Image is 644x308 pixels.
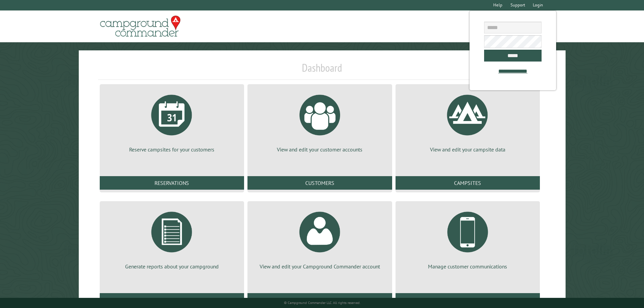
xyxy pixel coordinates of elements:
[100,293,244,307] a: Reports
[98,61,546,80] h1: Dashboard
[396,293,540,307] a: Communications
[256,207,384,270] a: View and edit your Campground Commander account
[108,207,236,270] a: Generate reports about your campground
[256,146,384,153] p: View and edit your customer accounts
[284,301,360,305] small: © Campground Commander LLC. All rights reserved.
[98,13,183,40] img: Campground Commander
[247,293,392,307] a: Account
[404,146,532,153] p: View and edit your campsite data
[247,176,392,190] a: Customers
[256,90,384,153] a: View and edit your customer accounts
[404,207,532,270] a: Manage customer communications
[256,263,384,270] p: View and edit your Campground Commander account
[108,263,236,270] p: Generate reports about your campground
[404,90,532,153] a: View and edit your campsite data
[108,146,236,153] p: Reserve campsites for your customers
[396,176,540,190] a: Campsites
[404,263,532,270] p: Manage customer communications
[100,176,244,190] a: Reservations
[108,90,236,153] a: Reserve campsites for your customers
